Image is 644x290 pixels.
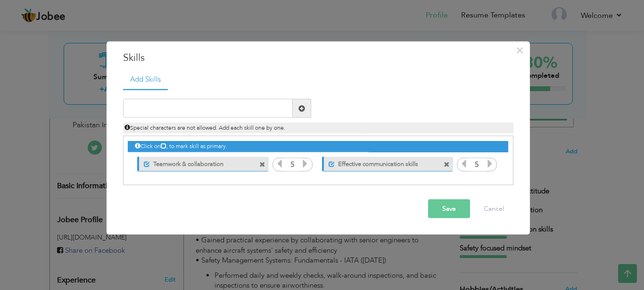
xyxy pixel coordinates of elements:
[123,50,513,65] h3: Skills
[428,199,470,218] button: Save
[335,157,429,168] label: Effective communication skills
[474,199,513,218] button: Cancel
[516,41,524,58] span: ×
[512,42,528,58] button: Close
[150,157,244,168] label: Teamwork & collaboration
[128,141,508,152] div: Click on , to mark skill as primary.
[124,124,285,132] span: Special characters are not allowed. Add each skill one by one.
[123,69,168,90] a: Add Skills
